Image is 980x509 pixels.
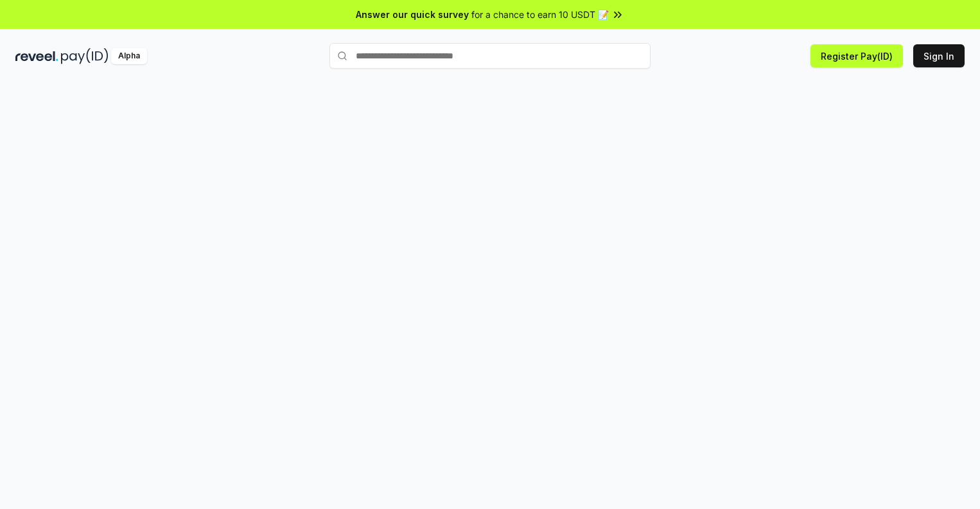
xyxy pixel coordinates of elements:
[111,48,147,64] div: Alpha
[61,48,109,64] img: pay_id
[810,44,903,67] button: Register Pay(ID)
[356,8,469,21] span: Answer our quick survey
[15,48,58,64] img: reveel_dark
[471,8,609,21] span: for a chance to earn 10 USDT 📝
[913,44,965,67] button: Sign In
